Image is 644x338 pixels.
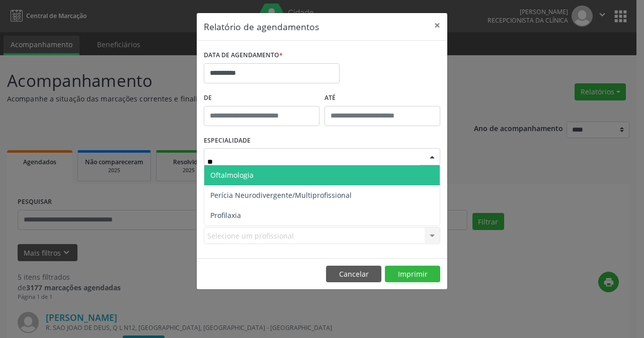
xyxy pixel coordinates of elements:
button: Close [427,13,447,38]
label: De [204,90,319,106]
span: Oftalmologia [210,170,254,180]
span: Perícia Neurodivergente/Multiprofissional [210,190,352,200]
label: ESPECIALIDADE [204,133,251,149]
span: Profilaxia [210,210,241,220]
button: Imprimir [385,266,440,283]
label: ATÉ [325,90,440,106]
button: Cancelar [326,266,381,283]
h5: Relatório de agendamentos [204,20,319,33]
label: DATA DE AGENDAMENTO [204,48,283,63]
